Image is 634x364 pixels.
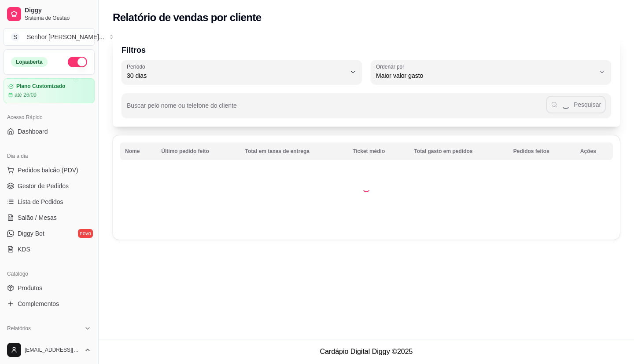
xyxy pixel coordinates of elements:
span: Gestor de Pedidos [18,182,69,190]
span: Dashboard [18,127,48,136]
footer: Cardápio Digital Diggy © 2025 [99,339,634,364]
a: Diggy Botnovo [4,226,95,240]
a: KDS [4,242,95,256]
span: Salão / Mesas [18,213,57,222]
button: Alterar Status [68,57,87,67]
a: Relatórios de vendas [4,335,95,349]
span: KDS [18,245,30,254]
button: Período30 dias [122,60,362,84]
span: Complementos [18,299,59,308]
button: Pedidos balcão (PDV) [4,163,95,177]
a: Salão / Mesas [4,211,95,225]
a: DiggySistema de Gestão [4,4,95,25]
article: Plano Customizado [16,83,65,90]
div: Acesso Rápido [4,110,95,124]
span: Pedidos balcão (PDV) [18,166,78,175]
a: Lista de Pedidos [4,195,95,209]
button: Select a team [4,28,95,46]
span: Lista de Pedidos [18,197,63,206]
div: Loja aberta [11,57,48,67]
span: [EMAIL_ADDRESS][DOMAIN_NAME] [25,346,81,353]
a: Complementos [4,297,95,311]
span: Produtos [18,284,42,292]
div: Dia a dia [4,149,95,163]
input: Buscar pelo nome ou telefone do cliente [127,105,546,113]
span: Diggy Bot [18,229,44,238]
label: Ordenar por [376,63,407,70]
h2: Relatório de vendas por cliente [113,11,262,25]
div: Loading [362,183,371,192]
span: Diggy [25,7,91,15]
a: Produtos [4,281,95,295]
span: S [11,33,20,41]
div: Catálogo [4,267,95,281]
div: Senhor [PERSON_NAME] ... [27,33,104,41]
span: 30 dias [127,71,346,80]
label: Período [127,63,148,70]
button: Ordenar porMaior valor gasto [371,60,611,84]
a: Plano Customizadoaté 26/09 [4,78,95,103]
p: Filtros [122,44,611,56]
span: Relatórios [7,325,31,332]
a: Gestor de Pedidos [4,179,95,193]
span: Maior valor gasto [376,71,595,80]
a: Dashboard [4,124,95,138]
button: [EMAIL_ADDRESS][DOMAIN_NAME] [4,339,95,360]
article: até 26/09 [15,91,37,98]
span: Sistema de Gestão [25,15,91,22]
